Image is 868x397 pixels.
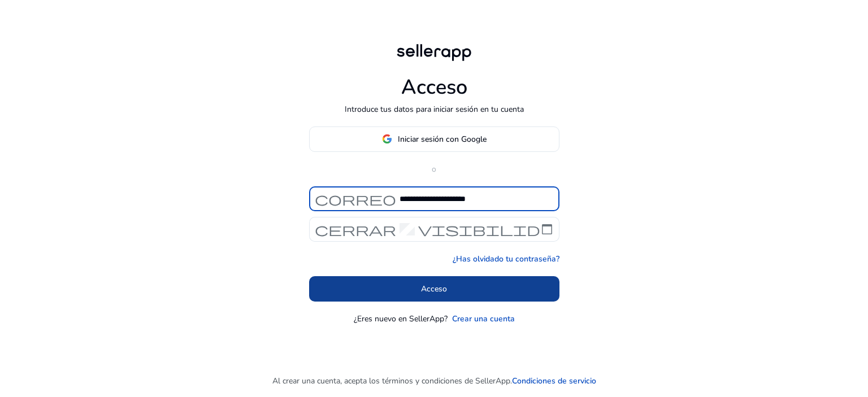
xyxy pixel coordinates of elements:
font: ¿Eres nuevo en SellerApp? [354,313,448,324]
img: google-logo.svg [382,134,392,144]
font: correo [315,191,396,207]
font: Crear una cuenta [452,313,515,324]
font: Condiciones de servicio [512,376,596,386]
a: Condiciones de servicio [512,375,596,387]
font: Acceso [421,283,447,294]
font: Iniciar sesión con Google [398,134,487,145]
font: visibilidad [418,221,554,237]
a: ¿Has olvidado tu contraseña? [453,253,559,265]
button: Acceso [309,276,559,302]
font: Acceso [401,73,467,101]
button: Iniciar sesión con Google [309,126,559,152]
font: Introduce tus datos para iniciar sesión en tu cuenta [345,104,524,115]
a: Crear una cuenta [452,313,515,325]
font: o [432,164,436,174]
font: ¿Has olvidado tu contraseña? [453,254,559,264]
font: Al crear una cuenta, acepta los términos y condiciones de SellerApp. [272,376,512,386]
font: cerrar [315,221,396,237]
